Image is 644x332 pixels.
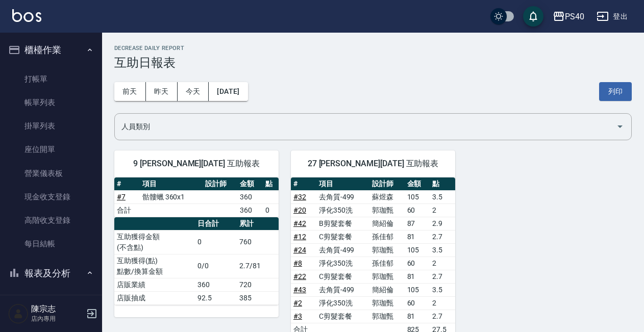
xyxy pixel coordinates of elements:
h5: 陳宗志 [31,304,83,314]
td: 店販抽成 [114,291,195,304]
td: 385 [237,291,279,304]
td: 簡紹倫 [369,217,404,230]
a: 現金收支登錄 [4,185,98,209]
a: #8 [293,259,302,267]
a: #3 [293,312,302,320]
td: 0 [195,230,237,254]
td: 0/0 [195,254,237,278]
td: 淨化350洗 [316,257,370,270]
span: 27 [PERSON_NAME][DATE] 互助報表 [303,159,443,169]
td: 60 [405,203,430,217]
td: 互助獲得(點) 點數/換算金額 [114,254,195,278]
td: C剪髮套餐 [316,270,370,283]
img: Logo [12,9,41,22]
td: 孫佳郁 [369,230,404,243]
td: 360 [237,190,263,203]
a: #43 [293,286,306,294]
td: 81 [405,310,430,323]
th: # [114,177,140,191]
th: 日合計 [195,217,237,231]
td: 骷髏蠟 360x1 [140,190,203,203]
a: 報表目錄 [4,290,98,314]
th: 點 [430,177,455,191]
th: 點 [263,177,279,191]
td: 淨化350洗 [316,203,370,217]
span: 9 [PERSON_NAME][DATE] 互助報表 [127,159,266,169]
th: 設計師 [369,177,404,191]
button: 櫃檯作業 [4,37,98,63]
td: 2.9 [430,217,455,230]
td: 淨化350洗 [316,296,370,310]
button: 報表及分析 [4,260,98,287]
td: 郭珈甄 [369,243,404,257]
a: #2 [293,299,302,307]
button: [DATE] [209,82,247,101]
td: 2 [430,203,455,217]
td: 105 [405,283,430,296]
a: #22 [293,272,306,280]
a: #32 [293,193,306,201]
td: 0 [263,203,279,217]
td: 2.7 [430,230,455,243]
a: 帳單列表 [4,91,98,114]
td: 去角質-499 [316,190,370,203]
p: 店內專用 [31,314,83,323]
th: 項目 [316,177,370,191]
td: 720 [237,278,279,291]
td: 郭珈甄 [369,310,404,323]
td: 92.5 [195,291,237,304]
button: PS40 [549,6,588,27]
table: a dense table [114,177,279,217]
td: 去角質-499 [316,243,370,257]
th: 累計 [237,217,279,231]
td: B剪髮套餐 [316,217,370,230]
td: 郭珈甄 [369,203,404,217]
button: 今天 [178,82,209,101]
td: 87 [405,217,430,230]
td: 2.7/81 [237,254,279,278]
td: 簡紹倫 [369,283,404,296]
table: a dense table [114,217,279,305]
td: 孫佳郁 [369,257,404,270]
td: 3.5 [430,190,455,203]
td: 互助獲得金額 (不含點) [114,230,195,254]
a: 掛單列表 [4,114,98,138]
td: 3.5 [430,283,455,296]
td: 郭珈甄 [369,270,404,283]
td: 2.7 [430,310,455,323]
button: 登出 [592,7,632,26]
a: #42 [293,219,306,227]
td: C剪髮套餐 [316,310,370,323]
td: C剪髮套餐 [316,230,370,243]
td: 2 [430,257,455,270]
div: PS40 [565,10,584,23]
td: 蘇煜森 [369,190,404,203]
button: Open [612,118,628,135]
a: #24 [293,246,306,254]
a: 營業儀表板 [4,162,98,185]
a: 打帳單 [4,67,98,91]
th: 項目 [140,177,203,191]
th: 設計師 [203,177,237,191]
img: Person [8,303,29,324]
td: 105 [405,190,430,203]
button: 昨天 [146,82,178,101]
h2: Decrease Daily Report [114,45,632,52]
td: 3.5 [430,243,455,257]
td: 360 [237,203,263,217]
th: 金額 [237,177,263,191]
a: 每日結帳 [4,232,98,256]
td: 2.7 [430,270,455,283]
td: 81 [405,230,430,243]
button: 列印 [599,82,632,101]
td: 合計 [114,203,140,217]
a: #7 [117,193,126,201]
td: 60 [405,296,430,310]
td: 105 [405,243,430,257]
td: 60 [405,257,430,270]
td: 360 [195,278,237,291]
input: 人員名稱 [119,118,612,136]
a: 座位開單 [4,138,98,161]
td: 81 [405,270,430,283]
button: save [523,6,543,27]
